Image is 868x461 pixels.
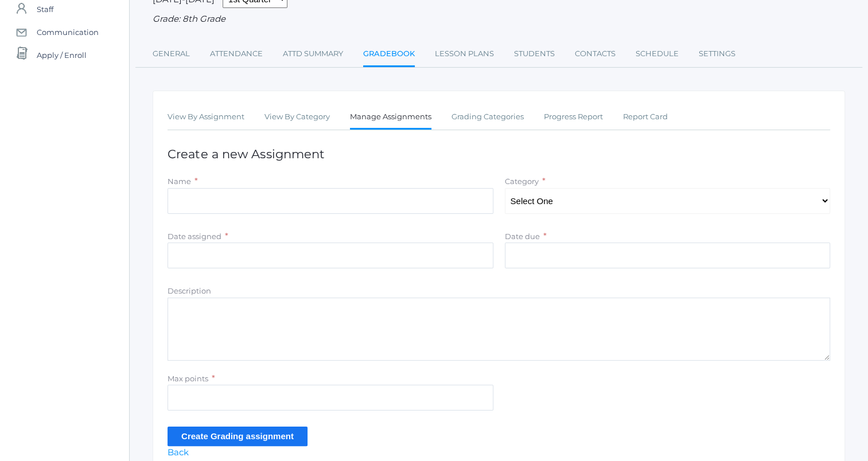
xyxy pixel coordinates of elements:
[699,42,735,65] a: Settings
[210,42,263,65] a: Attendance
[168,232,221,241] label: Date assigned
[451,106,524,128] a: Grading Categories
[514,42,555,65] a: Students
[435,42,494,65] a: Lesson Plans
[505,177,539,186] label: Category
[168,447,189,458] a: Back
[350,106,431,130] a: Manage Assignments
[636,42,679,65] a: Schedule
[37,21,99,44] span: Communication
[168,286,211,295] label: Description
[283,42,343,65] a: Attd Summary
[153,42,190,65] a: General
[168,147,830,161] h1: Create a new Assignment
[264,106,330,128] a: View By Category
[37,44,87,67] span: Apply / Enroll
[168,427,308,446] input: Create Grading assignment
[623,106,668,128] a: Report Card
[168,177,191,186] label: Name
[168,374,208,383] label: Max points
[168,106,244,128] a: View By Assignment
[544,106,603,128] a: Progress Report
[363,42,415,67] a: Gradebook
[153,13,845,26] div: Grade: 8th Grade
[575,42,616,65] a: Contacts
[505,232,540,241] label: Date due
